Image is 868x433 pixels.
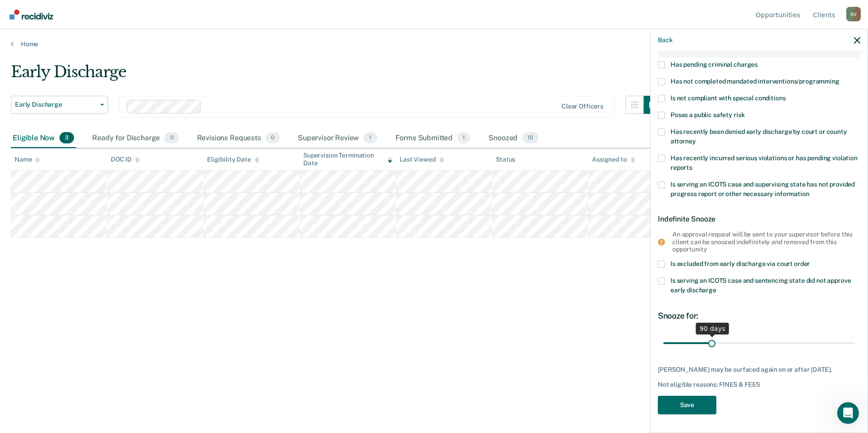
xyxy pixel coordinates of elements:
[303,152,392,167] div: Supervision Termination Date
[90,128,180,148] div: Ready for Discharge
[658,207,860,231] div: Indefinite Snooze
[671,94,785,102] span: Is not compliant with special conditions
[11,63,662,89] div: Early Discharge
[457,132,470,144] span: 1
[399,156,444,163] div: Last Viewed
[11,128,76,148] div: Eligible Now
[207,156,259,163] div: Eligibility Date
[59,132,74,144] span: 3
[672,231,853,253] div: An approval request will be sent to your supervisor before this client can be snoozed indefinitel...
[164,132,178,144] span: 0
[487,128,540,148] div: Snoozed
[671,61,758,68] span: Has pending criminal charges
[658,36,672,44] button: Back
[846,7,861,21] button: Profile dropdown button
[592,156,635,163] div: Assigned to
[671,111,745,118] span: Poses a public safety risk
[562,103,603,110] div: Clear officers
[11,40,857,48] a: Home
[195,128,281,148] div: Revisions Requests
[671,277,851,294] span: Is serving an ICOTS case and sentencing state did not approve early discharge
[671,181,855,197] span: Is serving an ICOTS case and supervising state has not provided progress report or other necessar...
[364,132,377,144] span: 1
[658,381,860,389] div: Not eligible reasons: FINES & FEES
[111,156,140,163] div: DOC ID
[671,128,847,145] span: Has recently been denied early discharge by court or county attorney
[394,128,473,148] div: Forms Submitted
[296,128,379,148] div: Supervisor Review
[696,323,729,335] div: 90 days
[671,78,839,85] span: Has not completed mandated interventions/programming
[266,132,280,144] span: 0
[671,260,810,267] span: Is excluded from early discharge via court order
[658,396,716,414] button: Save
[15,101,97,108] span: Early Discharge
[10,10,53,20] img: Recidiviz
[15,156,40,163] div: Name
[846,7,861,21] div: S V
[658,311,860,321] div: Snooze for:
[496,156,515,163] div: Status
[671,154,858,171] span: Has recently incurred serious violations or has pending violation reports
[658,366,860,374] div: [PERSON_NAME] may be surfaced again on or after [DATE].
[837,402,859,424] iframe: Intercom live chat
[522,132,538,144] span: 10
